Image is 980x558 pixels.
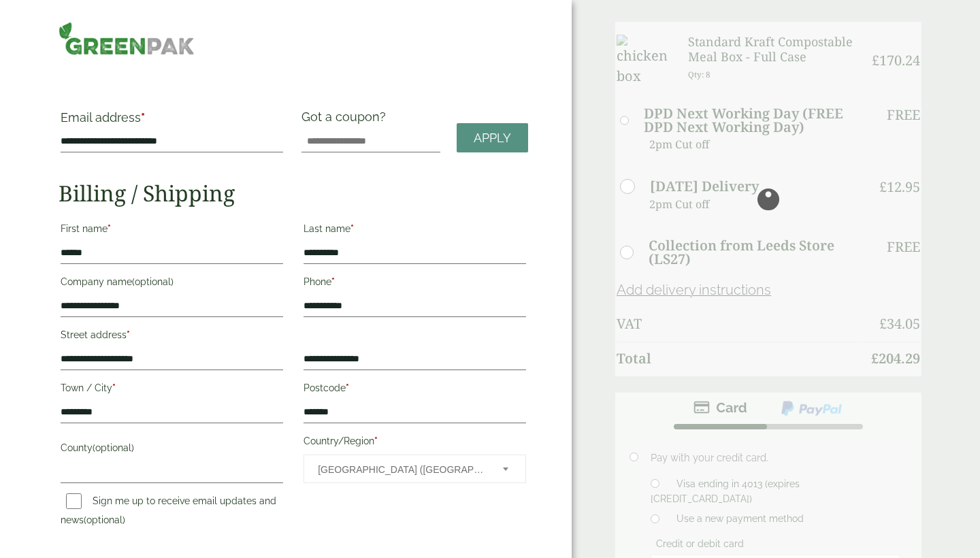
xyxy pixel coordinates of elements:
[61,438,283,461] label: County
[61,325,283,348] label: Street address
[457,123,528,152] a: Apply
[61,272,283,295] label: Company name
[61,378,283,401] label: Town / City
[346,382,349,393] abbr: required
[66,493,82,509] input: Sign me up to receive email updates and news(optional)
[350,223,354,234] abbr: required
[474,131,511,146] span: Apply
[59,22,195,55] img: GreenPak Supplies
[84,514,125,525] span: (optional)
[59,180,528,206] h2: Billing / Shipping
[112,382,116,393] abbr: required
[301,110,391,131] label: Got a coupon?
[304,378,526,401] label: Postcode
[374,436,378,446] abbr: required
[141,110,145,125] abbr: required
[318,455,485,484] span: United Kingdom (UK)
[61,219,283,242] label: First name
[304,219,526,242] label: Last name
[132,276,174,287] span: (optional)
[127,329,130,340] abbr: required
[331,276,335,287] abbr: required
[61,112,283,131] label: Email address
[304,272,526,295] label: Phone
[93,442,134,453] span: (optional)
[61,495,276,529] label: Sign me up to receive email updates and news
[304,431,526,455] label: Country/Region
[108,223,111,234] abbr: required
[304,455,526,483] span: Country/Region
